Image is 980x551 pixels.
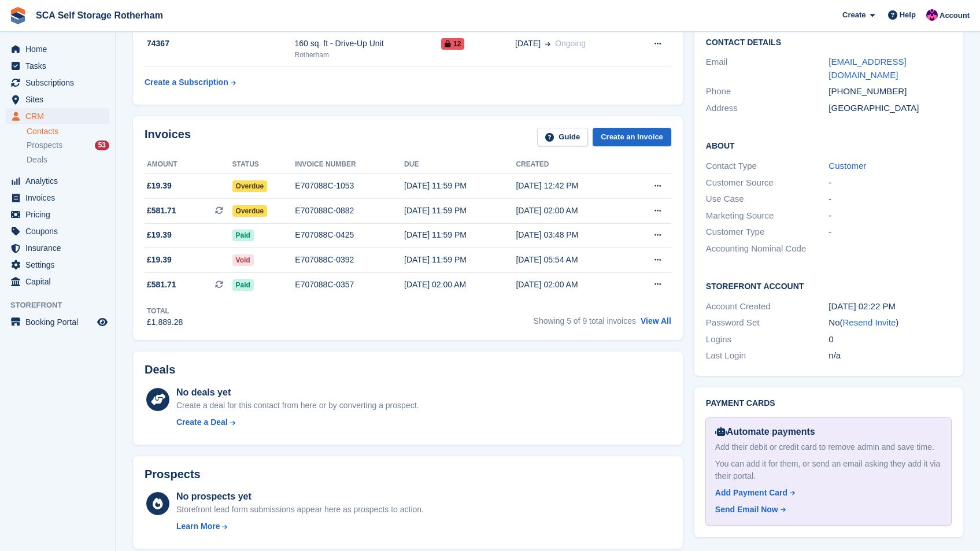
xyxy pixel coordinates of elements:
div: [DATE] 11:59 PM [404,180,516,192]
div: [DATE] 02:00 AM [516,279,627,291]
div: Storefront lead form submissions appear here as prospects to action. [176,504,424,516]
div: - [829,176,952,190]
span: Overdue [232,180,268,192]
div: - [829,209,952,223]
a: menu [6,41,109,57]
th: Amount [145,156,232,174]
div: E707088C-0425 [295,229,404,241]
th: Created [516,156,627,174]
div: Password Set [706,316,829,330]
h2: Contact Details [706,38,952,47]
a: menu [6,190,109,206]
a: View All [641,316,671,326]
h2: Prospects [145,468,201,481]
span: Insurance [25,240,95,256]
a: menu [6,75,109,91]
span: Analytics [25,173,95,189]
span: £19.39 [147,229,172,241]
div: Marketing Source [706,209,829,223]
div: E707088C-0357 [295,279,404,291]
div: Account Created [706,300,829,313]
span: Showing 5 of 9 total invoices [534,316,636,326]
div: Customer Type [706,225,829,239]
a: menu [6,108,109,124]
div: E707088C-0392 [295,254,404,266]
img: Sam Chapman [926,9,938,21]
span: Subscriptions [25,75,95,91]
span: [DATE] [515,38,541,50]
a: Prospects 53 [27,139,109,151]
div: Create a Deal [176,416,228,428]
th: Invoice number [295,156,404,174]
div: 53 [95,140,109,150]
div: 160 sq. ft - Drive-Up Unit [295,38,442,50]
div: [DATE] 11:59 PM [404,254,516,266]
a: menu [6,173,109,189]
a: menu [6,91,109,108]
a: Deals [27,154,109,166]
a: Guide [537,128,588,147]
span: Deals [27,154,47,165]
div: [DATE] 05:54 AM [516,254,627,266]
a: Resend Invite [843,317,896,327]
a: menu [6,257,109,273]
div: Use Case [706,193,829,206]
div: Email [706,56,829,82]
span: 12 [441,38,464,50]
span: Sites [25,91,95,108]
span: £581.71 [147,279,176,291]
a: Create a Subscription [145,72,236,93]
span: Prospects [27,140,62,151]
div: [DATE] 02:00 AM [516,205,627,217]
th: Due [404,156,516,174]
span: £581.71 [147,205,176,217]
div: - [829,225,952,239]
div: Phone [706,85,829,98]
span: Storefront [10,299,115,311]
div: Add their debit or credit card to remove admin and save time. [715,441,942,453]
span: Ongoing [555,39,586,48]
div: £1,889.28 [147,316,183,328]
div: Contact Type [706,160,829,173]
h2: Invoices [145,128,191,147]
div: Accounting Nominal Code [706,242,829,256]
span: Invoices [25,190,95,206]
div: Create a deal for this contact from here or by converting a prospect. [176,400,419,412]
a: Customer [829,161,866,171]
div: [DATE] 02:00 AM [404,279,516,291]
a: menu [6,58,109,74]
span: Help [900,9,916,21]
span: Paid [232,230,254,241]
span: Coupons [25,223,95,239]
div: - [829,193,952,206]
div: [PHONE_NUMBER] [829,85,952,98]
div: Create a Subscription [145,76,228,88]
div: [DATE] 02:22 PM [829,300,952,313]
a: Create an Invoice [593,128,671,147]
a: menu [6,240,109,256]
img: stora-icon-8386f47178a22dfd0bd8f6a31ec36ba5ce8667c1dd55bd0f319d3a0aa187defe.svg [9,7,27,24]
a: Preview store [95,315,109,329]
div: [GEOGRAPHIC_DATA] [829,102,952,115]
a: [EMAIL_ADDRESS][DOMAIN_NAME] [829,57,906,80]
span: £19.39 [147,254,172,266]
div: n/a [829,349,952,363]
span: Paid [232,279,254,291]
a: menu [6,273,109,290]
div: Add Payment Card [715,487,787,499]
div: [DATE] 11:59 PM [404,229,516,241]
a: Create a Deal [176,416,419,428]
div: Customer Source [706,176,829,190]
div: Logins [706,333,829,346]
div: Total [147,306,183,316]
a: menu [6,223,109,239]
span: Void [232,254,254,266]
div: [DATE] 12:42 PM [516,180,627,192]
div: [DATE] 11:59 PM [404,205,516,217]
div: 74367 [145,38,295,50]
h2: Deals [145,363,175,376]
span: Booking Portal [25,314,95,330]
div: Last Login [706,349,829,363]
a: Contacts [27,126,109,137]
h2: Payment cards [706,399,952,408]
